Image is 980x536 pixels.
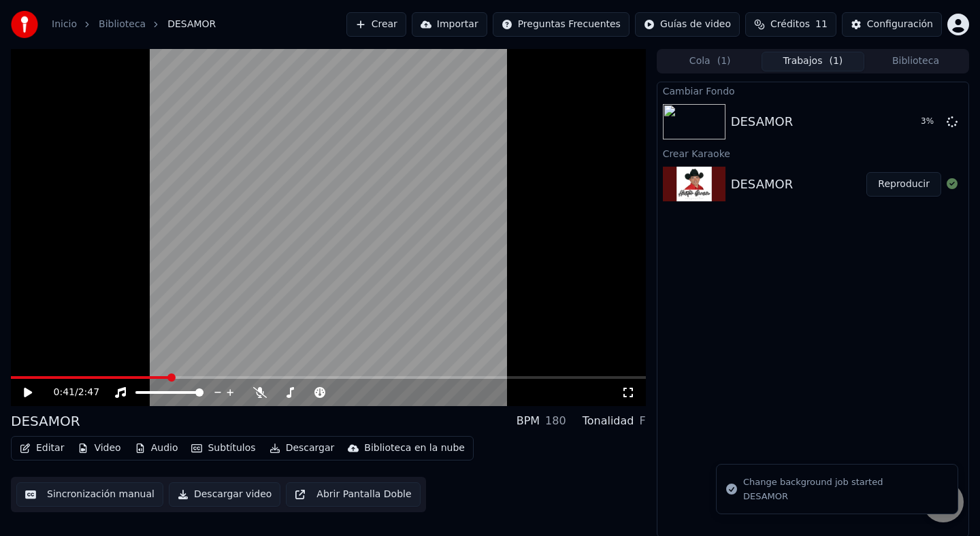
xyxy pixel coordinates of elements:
[639,413,645,429] div: F
[657,145,968,161] div: Crear Karaoke
[743,475,883,489] div: Change background job started
[52,18,216,31] nav: breadcrumb
[186,439,261,458] button: Subtítulos
[762,52,864,71] button: Trabajos
[635,12,740,37] button: Guías de video
[842,12,942,37] button: Configuración
[129,439,184,458] button: Audio
[829,54,843,68] span: ( 1 )
[864,52,967,71] button: Biblioteca
[657,82,968,99] div: Cambiar Fondo
[78,386,99,399] span: 2:47
[11,412,80,431] div: DESAMOR
[346,12,406,37] button: Crear
[493,12,630,37] button: Preguntas Frecuentes
[286,482,420,507] button: Abrir Pantalla Doble
[54,386,86,399] div: /
[731,175,794,194] div: DESAMOR
[11,11,38,38] img: youka
[659,52,762,71] button: Cola
[717,54,731,68] span: ( 1 )
[545,413,566,429] div: 180
[867,18,933,31] div: Configuración
[770,18,810,31] span: Créditos
[815,18,828,31] span: 11
[517,413,540,429] div: BPM
[866,172,941,197] button: Reproducir
[169,482,280,507] button: Descargar video
[167,18,216,31] span: DESAMOR
[745,12,836,37] button: Créditos11
[99,18,146,31] a: Biblioteca
[52,18,77,31] a: Inicio
[583,413,634,429] div: Tonalidad
[412,12,487,37] button: Importar
[921,116,941,127] div: 3 %
[72,439,126,458] button: Video
[731,112,794,131] div: DESAMOR
[54,386,75,399] span: 0:41
[364,441,465,455] div: Biblioteca en la nube
[14,439,69,458] button: Editar
[264,439,340,458] button: Descargar
[743,490,883,503] div: DESAMOR
[16,482,163,507] button: Sincronización manual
